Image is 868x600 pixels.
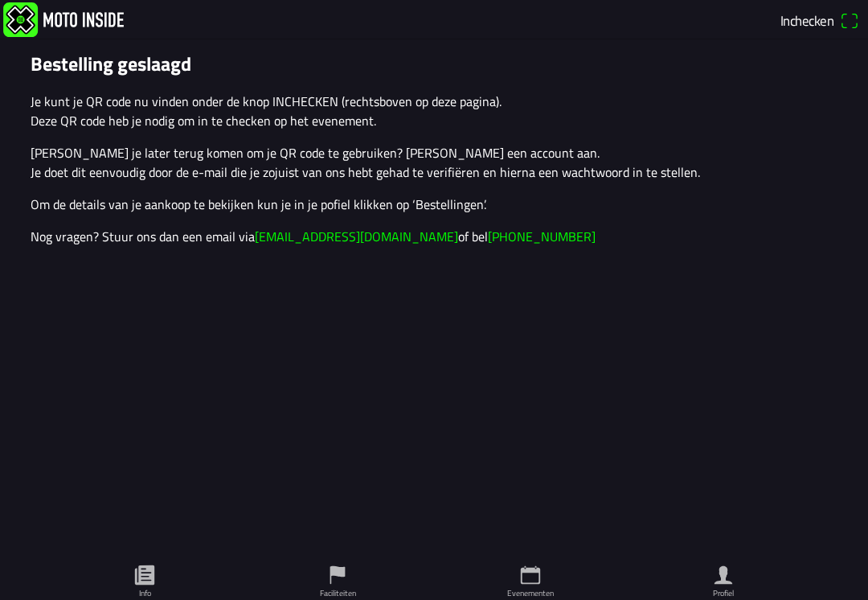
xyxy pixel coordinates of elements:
[488,227,596,246] a: [PHONE_NUMBER]
[31,143,837,182] p: [PERSON_NAME] je later terug komen om je QR code te gebruiken? [PERSON_NAME] een account aan. Je ...
[713,587,734,599] ion-label: Profiel
[139,587,151,599] ion-label: Info
[775,6,865,34] a: Incheckenqr scanner
[780,10,833,31] span: Inchecken
[31,52,837,76] h1: Bestelling geslaagd
[31,92,837,130] p: Je kunt je QR code nu vinden onder de knop INCHECKEN (rechtsboven op deze pagina). Deze QR code h...
[320,587,356,599] ion-label: Faciliteiten
[325,563,350,587] ion-icon: flag
[31,195,837,214] p: Om de details van je aankoop te bekijken kun je in je pofiel klikken op ‘Bestellingen’.
[507,587,554,599] ion-label: Evenementen
[518,563,542,587] ion-icon: calendar
[255,227,458,246] a: [EMAIL_ADDRESS][DOMAIN_NAME]
[31,227,837,246] p: Nog vragen? Stuur ons dan een email via of bel
[711,563,735,587] ion-icon: person
[133,563,157,587] ion-icon: paper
